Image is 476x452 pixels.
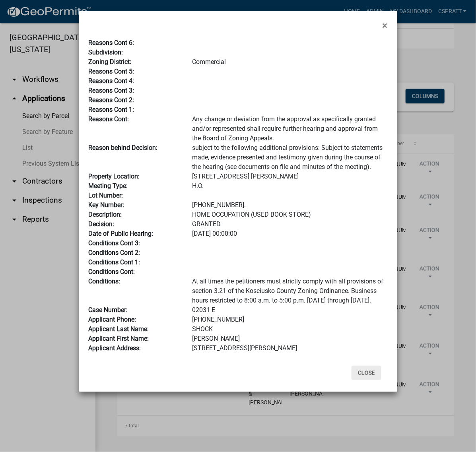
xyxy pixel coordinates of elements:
div: Commercial [186,57,393,67]
b: Conditions Cont 1: [89,258,140,266]
b: Conditions Cont 2: [89,249,140,256]
div: GRANTED [186,219,393,229]
b: Reasons Cont 5: [89,68,134,75]
b: Reason behind Decision: [89,144,158,151]
div: [PERSON_NAME] [186,334,393,343]
b: Reasons Cont 1: [89,106,134,113]
b: Applicant Last Name: [89,325,149,333]
div: [PHONE_NUMBER] [186,315,393,324]
div: [STREET_ADDRESS][PERSON_NAME] [186,343,393,353]
b: Applicant Address: [89,344,141,352]
div: H.O. [186,181,393,191]
div: At all times the petitioners must strictly comply with all provisions of section 3.21 of the Kosc... [186,277,393,305]
div: subject to the following additional provisions: Subject to statements made, evidence presented an... [186,143,393,172]
b: Meeting Type: [89,182,128,190]
div: [PHONE_NUMBER]. [186,200,393,210]
b: Key Number: [89,201,124,209]
b: Conditions Cont: [89,268,135,275]
b: Date of Public Hearing: [89,230,153,237]
b: Zoning District: [89,58,132,66]
b: Reasons Cont: [89,115,129,123]
b: Reasons Cont 2: [89,96,134,104]
b: Description: [89,211,122,218]
b: Reasons Cont 4: [89,77,134,85]
b: Applicant Phone: [89,316,136,323]
b: Case Number: [89,306,128,314]
b: Property Location: [89,173,140,180]
b: Conditions Cont 3: [89,239,140,247]
b: Lot Number: [89,192,123,199]
div: [STREET_ADDRESS] [PERSON_NAME] [186,172,393,181]
b: Reasons Cont 3: [89,87,134,94]
div: 02031 E [186,305,393,315]
b: Conditions: [89,277,120,285]
span: × [383,20,388,31]
div: Any change or deviation from the approval as specifically granted and/or represented shall requir... [186,114,393,143]
b: Decision: [89,220,115,228]
button: Close [352,366,381,380]
button: Close [376,14,394,37]
div: SHOCK [186,324,393,334]
b: Reasons Cont 6: [89,39,134,47]
div: HOME OCCUPATION (USED BOOK STORE) [186,210,393,219]
b: Subdivision: [89,48,123,56]
div: [DATE] 00:00:00 [186,229,393,239]
b: Applicant First Name: [89,335,149,342]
